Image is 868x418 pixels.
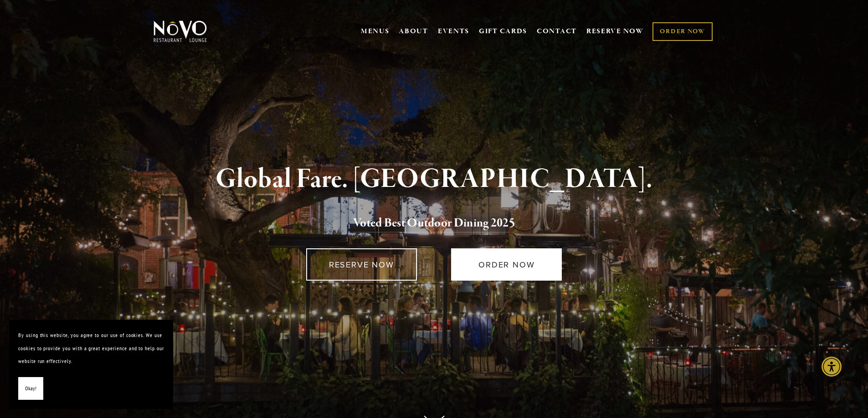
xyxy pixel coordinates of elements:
[216,162,652,196] strong: Global Fare. [GEOGRAPHIC_DATA].
[652,22,712,41] a: ORDER NOW
[306,248,417,281] a: RESERVE NOW
[586,23,644,40] a: RESERVE NOW
[822,357,842,377] div: Accessibility Menu
[479,23,527,40] a: GIFT CARDS
[9,320,173,409] section: Cookie banner
[18,377,43,400] button: Okay!
[25,382,36,395] span: Okay!
[353,215,509,232] a: Voted Best Outdoor Dining 202
[169,214,700,233] h2: 5
[18,329,164,368] p: By using this website, you agree to our use of cookies. We use cookies to provide you with a grea...
[361,27,390,36] a: MENUS
[152,20,209,43] img: Novo Restaurant &amp; Lounge
[399,27,428,36] a: ABOUT
[438,27,469,36] a: EVENTS
[451,248,562,281] a: ORDER NOW
[537,23,577,40] a: CONTACT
